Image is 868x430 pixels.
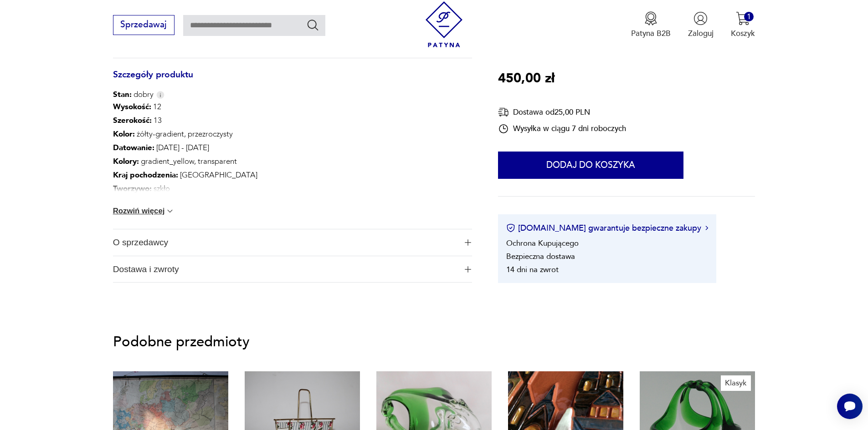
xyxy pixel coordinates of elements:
button: Ikona plusaO sprzedawcy [113,229,472,256]
h3: Szczegóły produktu [113,71,472,90]
b: Wysokość : [113,101,151,112]
li: Ochrona Kupującego [506,238,579,248]
a: Ikona medaluPatyna B2B [631,11,671,39]
img: Patyna - sklep z meblami i dekoracjami vintage [421,1,467,47]
span: Dostawa i zwroty [113,256,457,283]
p: 13 [113,114,266,127]
img: Ikonka użytkownika [693,11,708,25]
li: Bezpieczna dostawa [506,251,575,261]
img: Ikona strzałki w prawo [705,226,708,230]
p: szkło [113,182,266,196]
button: [DOMAIN_NAME] gwarantuje bezpieczne zakupy [506,222,708,233]
b: Kolor: [113,129,135,139]
b: Kolory : [113,156,139,167]
p: Zaloguj [688,28,714,39]
img: Ikona dostawy [498,106,509,117]
b: Szerokość : [113,115,152,126]
li: 14 dni na zwrot [506,264,559,274]
img: Ikona plusa [465,266,471,273]
p: Patyna B2B [631,28,671,39]
b: Kraj pochodzenia : [113,170,178,180]
iframe: Smartsupp widget button [837,394,863,419]
button: Ikona plusaDostawa i zwroty [113,256,472,283]
b: Stan: [113,89,132,100]
p: żółty-gradient, przezroczysty [113,127,266,141]
b: Datowanie : [113,142,154,153]
img: Ikona medalu [644,11,658,25]
div: Wysyłka w ciągu 7 dni roboczych [498,123,626,134]
p: Podobne przedmioty [113,335,755,349]
img: Ikona koszyka [736,11,750,25]
img: Ikona certyfikatu [506,223,515,233]
img: Info icon [156,91,164,99]
span: dobry [113,89,154,100]
p: 12 [113,100,266,114]
button: Sprzedawaj [113,15,175,35]
a: Sprzedawaj [113,22,175,29]
img: chevron down [165,207,175,216]
p: [GEOGRAPHIC_DATA] [113,168,266,182]
button: Rozwiń więcej [113,207,175,216]
p: [DATE] - [DATE] [113,141,266,155]
p: gradient_yellow, transparent [113,155,266,168]
button: Patyna B2B [631,11,671,39]
b: Tworzywo : [113,183,152,194]
button: 1Koszyk [731,11,755,39]
div: 1 [744,12,754,21]
button: Szukaj [306,18,319,31]
p: 450,00 zł [498,68,555,89]
img: Ikona plusa [465,239,471,246]
span: O sprzedawcy [113,229,457,256]
button: Zaloguj [688,11,714,39]
p: Koszyk [731,28,755,39]
div: Dostawa od 25,00 PLN [498,106,626,117]
button: Dodaj do koszyka [498,152,683,179]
